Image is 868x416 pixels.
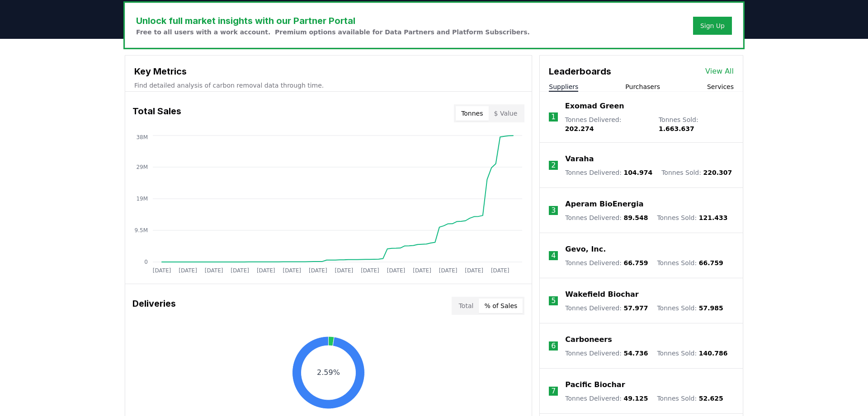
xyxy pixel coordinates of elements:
a: Varaha [565,154,594,164]
span: 49.125 [623,395,648,402]
p: 6 [551,341,556,351]
tspan: [DATE] [257,267,275,274]
p: Tonnes Delivered : [565,115,650,133]
p: Tonnes Delivered : [565,258,648,267]
p: Tonnes Sold : [657,213,727,222]
span: 57.985 [699,304,723,312]
p: 7 [551,386,556,397]
p: 5 [551,295,556,306]
p: Tonnes Sold : [661,168,732,177]
button: Suppliers [549,82,578,91]
tspan: [DATE] [179,267,197,274]
p: Tonnes Delivered : [565,168,652,177]
tspan: [DATE] [361,267,379,274]
tspan: [DATE] [439,267,458,274]
span: 89.548 [623,214,648,221]
button: % of Sales [479,299,523,313]
h3: Unlock full market insights with our Partner Portal [136,14,530,28]
p: Tonnes Delivered : [565,349,648,358]
a: View All [705,66,734,77]
tspan: 9.5M [135,227,148,234]
h3: Leaderboards [549,65,611,78]
span: 52.625 [699,395,723,402]
p: Tonnes Delivered : [565,304,648,313]
span: 1.663.637 [659,125,694,132]
span: 104.974 [623,169,652,176]
tspan: [DATE] [231,267,249,274]
a: Gevo, Inc. [565,244,606,255]
a: Aperam BioEnergia [565,199,643,210]
p: Tonnes Sold : [659,115,734,133]
tspan: [DATE] [387,267,406,274]
p: Tonnes Sold : [657,349,727,358]
a: Sign Up [700,21,725,30]
p: Tonnes Delivered : [565,394,648,403]
tspan: 19M [136,196,148,202]
tspan: [DATE] [283,267,301,274]
p: Tonnes Sold : [657,258,723,267]
p: 4 [551,250,556,261]
p: 3 [551,205,556,216]
a: Wakefield Biochar [565,289,638,300]
a: Carboneers [565,334,612,345]
button: Total [453,299,479,313]
a: Pacific Biochar [565,379,625,390]
p: Tonnes Sold : [657,304,723,313]
button: Purchasers [625,82,660,91]
p: Free to all users with a work account. Premium options available for Data Partners and Platform S... [136,28,530,37]
p: Tonnes Sold : [657,394,723,403]
button: Tonnes [456,106,488,121]
button: Services [707,82,734,91]
tspan: 0 [144,259,148,265]
button: $ Value [489,106,523,121]
button: Sign Up [693,17,732,35]
tspan: [DATE] [205,267,223,274]
tspan: [DATE] [465,267,483,274]
p: Find detailed analysis of carbon removal data through time. [134,81,523,90]
span: 54.736 [623,350,648,357]
span: 66.759 [623,259,648,266]
h3: Total Sales [132,104,181,122]
a: Exomad Green [565,101,624,112]
tspan: [DATE] [153,267,171,274]
p: Tonnes Delivered : [565,213,648,222]
tspan: 38M [136,134,148,140]
tspan: [DATE] [335,267,354,274]
tspan: [DATE] [309,267,327,274]
span: 57.977 [623,304,648,312]
h3: Deliveries [132,297,176,315]
h3: Key Metrics [134,65,523,78]
span: 220.307 [703,169,732,176]
span: 140.786 [699,350,728,357]
text: 2.59% [317,368,340,377]
tspan: [DATE] [491,267,509,274]
tspan: 29M [136,164,148,170]
span: 66.759 [699,259,723,266]
p: 1 [551,112,556,122]
span: 202.274 [565,125,594,132]
p: 2 [551,160,556,171]
tspan: [DATE] [413,267,431,274]
span: 121.433 [699,214,728,221]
